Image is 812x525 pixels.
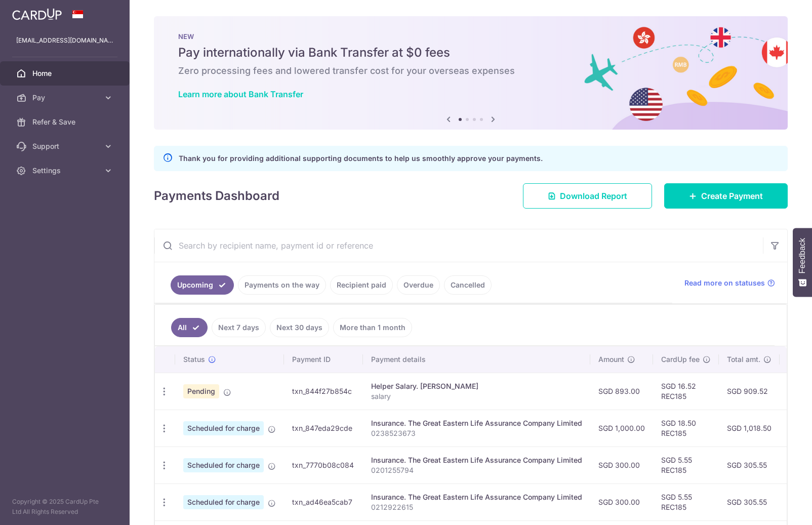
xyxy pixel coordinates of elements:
div: Insurance. The Great Eastern Life Assurance Company Limited [371,492,582,502]
td: SGD 18.50 REC185 [653,410,719,447]
span: Home [32,68,99,78]
span: Read more on statuses [684,278,765,288]
th: Payment ID [284,346,363,373]
a: Next 30 days [270,318,329,337]
span: Scheduled for charge [183,421,264,435]
a: Download Report [523,183,652,209]
span: Amount [598,354,624,365]
a: Payments on the way [238,275,326,295]
a: Next 7 days [212,318,266,337]
td: SGD 305.55 [719,483,780,520]
div: Helper Salary. [PERSON_NAME] [371,381,582,391]
p: [EMAIL_ADDRESS][DOMAIN_NAME] [16,35,113,46]
iframe: Opens a widget where you can find more information [747,495,802,520]
span: Scheduled for charge [183,458,264,472]
span: Pay [32,93,99,103]
h5: Pay internationally via Bank Transfer at $0 fees [178,45,763,61]
span: Create Payment [701,190,763,202]
p: 0212922615 [371,502,582,512]
p: 0238523673 [371,428,582,438]
a: Learn more about Bank Transfer [178,89,303,99]
input: Search by recipient name, payment id or reference [154,229,763,262]
td: SGD 893.00 [590,373,653,410]
p: NEW [178,32,763,41]
img: Bank transfer banner [154,16,788,130]
span: Download Report [560,190,627,202]
p: 0201255794 [371,465,582,475]
td: txn_844f27b854c [284,373,363,410]
span: Total amt. [727,354,760,365]
td: SGD 305.55 [719,447,780,483]
td: SGD 1,000.00 [590,410,653,447]
p: Thank you for providing additional supporting documents to help us smoothly approve your payments. [179,152,543,165]
a: Read more on statuses [684,278,775,288]
td: SGD 5.55 REC185 [653,447,719,483]
button: Feedback - Show survey [793,228,812,297]
a: Overdue [397,275,440,295]
td: SGD 909.52 [719,373,780,410]
span: CardUp fee [661,354,700,365]
td: txn_ad46ea5cab7 [284,483,363,520]
span: Scheduled for charge [183,495,264,509]
td: txn_847eda29cde [284,410,363,447]
span: Status [183,354,205,365]
td: SGD 300.00 [590,483,653,520]
td: SGD 1,018.50 [719,410,780,447]
td: SGD 16.52 REC185 [653,373,719,410]
th: Payment details [363,346,590,373]
a: Create Payment [664,183,788,209]
p: salary [371,391,582,401]
td: SGD 300.00 [590,447,653,483]
span: Pending [183,384,219,398]
div: Insurance. The Great Eastern Life Assurance Company Limited [371,455,582,465]
span: Feedback [798,238,807,273]
a: Recipient paid [330,275,393,295]
h4: Payments Dashboard [154,187,279,205]
span: Support [32,141,99,151]
span: Refer & Save [32,117,99,127]
td: txn_7770b08c084 [284,447,363,483]
a: More than 1 month [333,318,412,337]
img: CardUp [12,8,62,20]
a: All [171,318,208,337]
h6: Zero processing fees and lowered transfer cost for your overseas expenses [178,65,763,77]
a: Upcoming [171,275,234,295]
a: Cancelled [444,275,492,295]
span: Settings [32,166,99,176]
div: Insurance. The Great Eastern Life Assurance Company Limited [371,418,582,428]
td: SGD 5.55 REC185 [653,483,719,520]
